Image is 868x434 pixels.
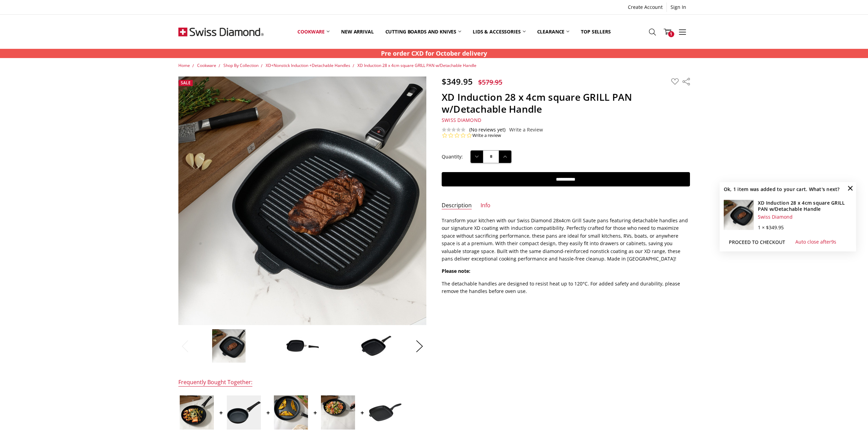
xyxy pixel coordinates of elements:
img: XD Induction 32cm x 4cm FRY PAN w/Detachable Handle [274,395,308,430]
img: XD Induction Square Grill Pan - 28cm x 28cm x 4cm [368,403,402,422]
a: Lids & Accessories [467,16,531,47]
button: Previous [178,336,192,356]
img: XD Induction 28 x 4cm square GRILL PAN w/Detachable Handle [724,200,754,230]
p: Transform your kitchen with our Swiss Diamond 28x4cm Grill Saute pans featuring detachable handle... [442,217,690,263]
a: New arrival [335,16,379,47]
a: Home [178,62,190,68]
a: Top Sellers [575,16,616,47]
div: Swiss Diamond [758,214,852,220]
p: The detachable handles are designed to resist heat up to 120°C. For added safety and durability, ... [442,280,690,295]
div: Frequently Bought Together: [178,379,252,387]
img: XD Induction 28 x 4cm square GRILL PAN w/Detachable Handle [359,334,393,358]
img: XD Induction 28 x 4cm square GRILL PAN w/Detachable Handle [212,329,246,363]
a: Sign In [667,2,690,12]
p: Auto close after s [795,238,836,246]
strong: Please note: [442,268,470,274]
a: Write a review [472,132,501,139]
span: Swiss Diamond [442,117,481,123]
a: XD+Nonstick Induction +Detachable Handles [266,62,350,68]
h4: XD Induction 28 x 4cm square GRILL PAN w/Detachable Handle [758,200,852,212]
a: Description [442,202,472,210]
img: XD Induction 24cm x 4cm FRY PAN w/Detachable Handle [180,395,214,430]
span: $579.95 [478,78,502,87]
h2: Ok, 1 item was added to your cart. What's next? [724,186,840,192]
a: Write a Review [509,127,543,132]
a: Info [481,202,490,210]
a: Cookware [292,16,335,47]
img: Free Shipping On Every Order [178,15,264,49]
a: Clearance [531,16,575,47]
a: Close [845,182,856,193]
span: × [845,182,856,193]
span: (No reviews yet) [469,127,505,132]
span: 1 [668,31,674,37]
label: Quantity: [442,153,463,160]
img: XD Induction 28 x 4cm square GRILL PAN w/Detachable Handle [285,334,320,358]
a: Cookware [197,62,216,68]
a: XD Induction 28 x 4cm square GRILL PAN w/Detachable Handle [357,62,476,68]
img: XD Induction 28cm x 4cm FRY PAN w/Detachable Handle [321,395,355,430]
img: 20cm fry pan w detachable handle [227,395,261,430]
a: 1 [660,23,675,40]
h1: XD Induction 28 x 4cm square GRILL PAN w/Detachable Handle [442,91,690,115]
button: Next [413,336,426,356]
a: Proceed to checkout [724,237,790,247]
a: Create Account [624,2,666,12]
span: 9 [831,238,834,245]
strong: Pre order CXD for October delivery [381,49,487,57]
a: Shop By Collection [223,62,259,68]
div: 1 × $349.95 [758,224,852,231]
span: Sale [181,80,191,86]
a: Cutting boards and knives [380,16,467,47]
span: $349.95 [442,76,473,87]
